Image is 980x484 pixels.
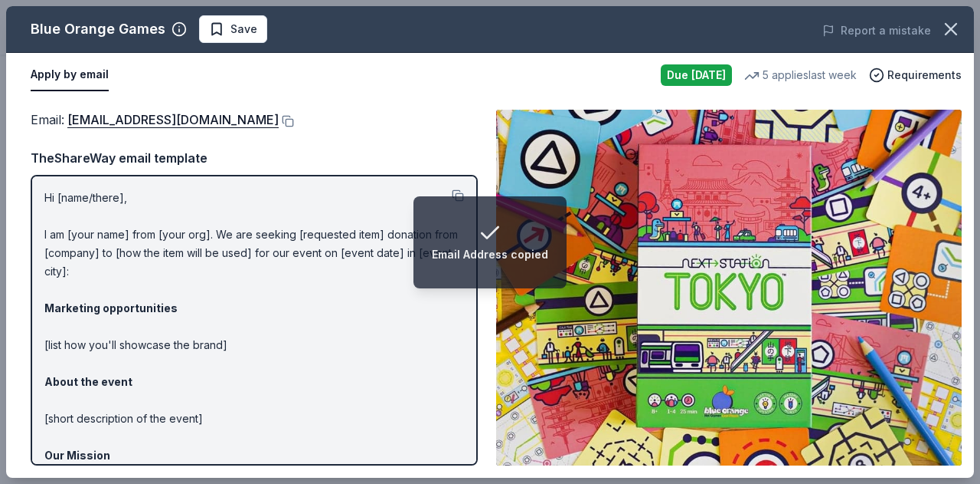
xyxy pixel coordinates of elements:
[744,66,857,84] div: 5 applies last week
[199,15,267,43] button: Save
[869,66,962,84] button: Requirements
[887,66,962,84] span: Requirements
[44,449,110,462] strong: Our Mission
[31,112,279,127] span: Email :
[496,110,962,466] img: Image for Blue Orange Games
[44,375,132,388] strong: About the event
[31,59,109,91] button: Apply by email
[661,64,732,86] div: Due [DATE]
[432,245,548,264] div: Email Address copied
[44,301,178,314] strong: Marketing opportunities
[230,20,257,38] span: Save
[31,148,478,168] div: TheShareWay email template
[31,17,165,41] div: Blue Orange Games
[822,21,931,40] button: Report a mistake
[67,110,279,130] a: [EMAIL_ADDRESS][DOMAIN_NAME]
